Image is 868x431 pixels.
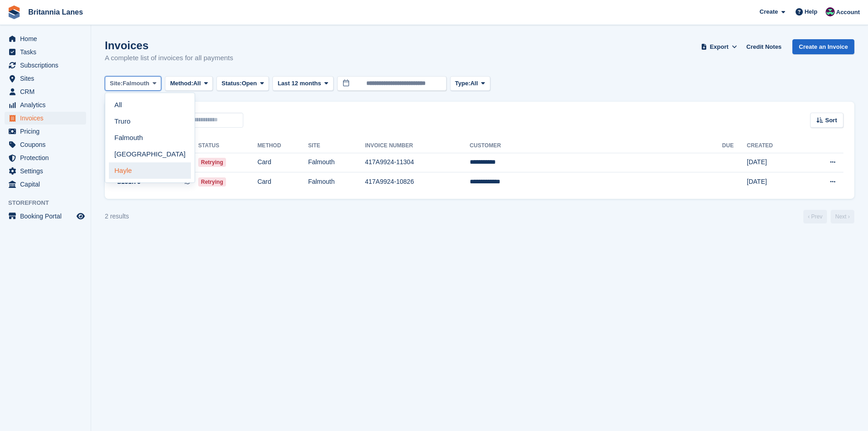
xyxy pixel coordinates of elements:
[123,79,149,88] span: Falmouth
[5,210,86,223] a: menu
[747,172,802,192] td: [DATE]
[747,153,802,172] td: [DATE]
[20,72,75,85] span: Sites
[5,125,86,138] a: menu
[747,139,802,153] th: Created
[257,172,308,192] td: Card
[308,139,365,153] th: Site
[105,39,233,52] h1: Invoices
[20,165,75,177] span: Settings
[5,32,86,45] a: menu
[8,198,91,208] span: Storefront
[805,7,817,16] span: Help
[257,139,308,153] th: Method
[110,79,123,88] span: Site:
[272,76,333,91] button: Last 12 months
[109,146,191,162] a: [GEOGRAPHIC_DATA]
[308,172,365,192] td: Falmouth
[743,39,785,54] a: Credit Notes
[5,151,86,164] a: menu
[826,7,835,16] img: Kirsty Miles
[277,79,321,88] span: Last 12 months
[20,138,75,151] span: Coupons
[198,177,226,187] span: Retrying
[801,210,856,223] nav: Page
[470,139,722,153] th: Customer
[5,178,86,191] a: menu
[20,99,75,111] span: Analytics
[5,59,86,72] a: menu
[308,153,365,172] td: Falmouth
[193,79,201,88] span: All
[722,139,747,153] th: Due
[20,151,75,164] span: Protection
[455,79,471,88] span: Type:
[5,46,86,58] a: menu
[216,76,269,91] button: Status: Open
[109,130,191,146] a: Falmouth
[105,212,129,221] div: 2 results
[20,46,75,58] span: Tasks
[20,32,75,45] span: Home
[825,116,837,125] span: Sort
[710,42,729,52] span: Export
[105,53,233,63] p: A complete list of invoices for all payments
[450,76,490,91] button: Type: All
[25,5,87,20] a: Britannia Lanes
[105,76,161,91] button: Site: Falmouth
[5,72,86,85] a: menu
[5,138,86,151] a: menu
[20,210,75,223] span: Booking Portal
[365,139,470,153] th: Invoice Number
[760,7,778,16] span: Create
[20,125,75,138] span: Pricing
[5,99,86,111] a: menu
[365,172,470,192] td: 417A9924-10826
[241,79,257,88] span: Open
[470,79,478,88] span: All
[803,210,827,223] a: Previous
[20,112,75,125] span: Invoices
[20,178,75,191] span: Capital
[109,97,191,113] a: All
[5,85,86,98] a: menu
[5,165,86,177] a: menu
[170,79,193,88] span: Method:
[198,139,257,153] th: Status
[198,158,226,167] span: Retrying
[792,39,854,54] a: Create an Invoice
[109,162,191,179] a: Hayle
[699,39,739,54] button: Export
[365,153,470,172] td: 417A9924-11304
[75,211,86,222] a: Preview store
[257,153,308,172] td: Card
[7,5,21,19] img: stora-icon-8386f47178a22dfd0bd8f6a31ec36ba5ce8667c1dd55bd0f319d3a0aa187defe.svg
[5,112,86,125] a: menu
[836,8,860,17] span: Account
[221,79,241,88] span: Status:
[831,210,854,223] a: Next
[165,76,213,91] button: Method: All
[109,113,191,130] a: Truro
[20,59,75,72] span: Subscriptions
[20,85,75,98] span: CRM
